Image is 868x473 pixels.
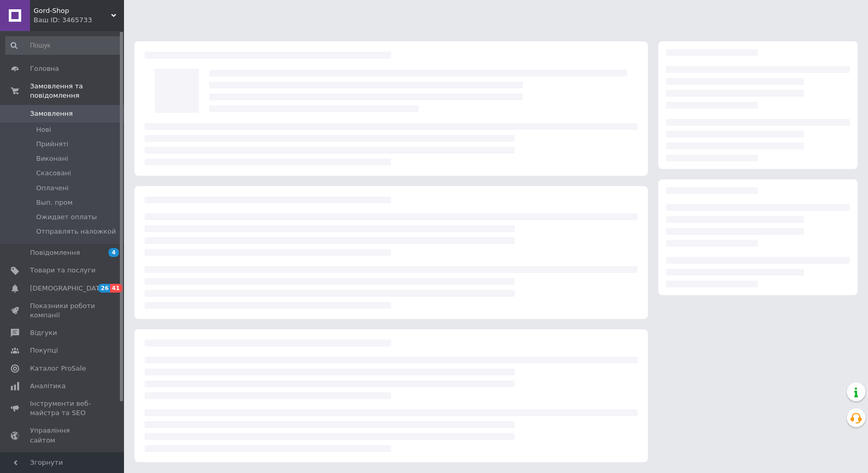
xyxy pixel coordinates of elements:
[30,109,73,118] span: Замовлення
[98,284,110,293] span: 26
[30,399,96,418] span: Інструменти веб-майстра та SEO
[30,382,66,391] span: Аналітика
[30,82,124,100] span: Замовлення та повідомлення
[34,16,124,25] div: Ваш ID: 3465733
[30,301,96,320] span: Показники роботи компанії
[36,154,68,163] span: Виконані
[34,6,111,16] span: Gord-Shop
[30,266,96,275] span: Товари та послуги
[36,140,68,149] span: Прийняті
[30,248,80,257] span: Повідомлення
[30,328,57,338] span: Відгуки
[30,346,58,355] span: Покупці
[36,227,116,236] span: Отправлять наложкой
[30,284,106,293] span: [DEMOGRAPHIC_DATA]
[36,169,71,178] span: Скасовані
[30,364,86,373] span: Каталог ProSale
[5,36,122,55] input: Пошук
[30,426,96,445] span: Управління сайтом
[36,184,69,193] span: Оплачені
[110,284,122,293] span: 41
[36,125,51,134] span: Нові
[109,248,119,257] span: 4
[36,198,72,207] span: Вып. пром
[30,64,59,73] span: Головна
[36,212,97,222] span: Ожидает оплаты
